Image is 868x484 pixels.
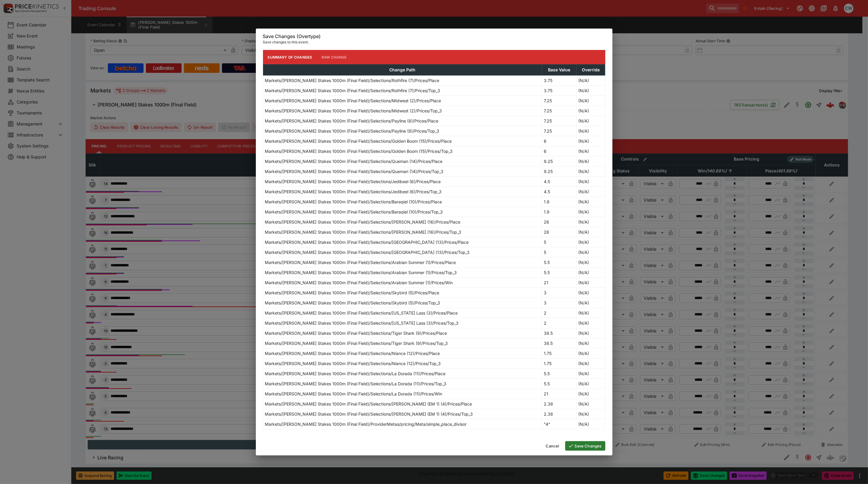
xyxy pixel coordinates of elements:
p: Markets/[PERSON_NAME] Stakes 1000m (Final Field)/Selections/[PERSON_NAME] (EM 1) (4)/Prices/Place [265,401,472,407]
button: Save Changes [565,441,605,451]
th: Change Path [263,65,542,76]
p: Markets/[PERSON_NAME] Stakes 1000m (Final Field)/Selections/Payline (8)/Prices/Place [265,118,439,124]
td: 7.25 [542,116,576,126]
td: 3 [542,298,576,308]
p: Markets/[PERSON_NAME] Stakes 1000m (Final Field)/Selections/[PERSON_NAME] (EM 1) (4)/Prices/Top_3 [265,411,473,417]
td: (N/A) [576,348,605,359]
p: Markets/[PERSON_NAME] Stakes 1000m (Final Field)/Selections/Golden Boom (15)/Prices/Place [265,138,452,144]
td: (N/A) [576,187,605,197]
td: 38.5 [542,328,576,338]
p: Markets/[PERSON_NAME] Stakes 1000m (Final Field)/Selections/Rothfire (7)/Prices/Top_3 [265,87,440,94]
td: 1.9 [542,207,576,217]
p: Save changes to this event. [263,39,605,45]
td: 7.25 [542,126,576,136]
td: (N/A) [576,237,605,247]
p: Markets/[PERSON_NAME] Stakes 1000m (Final Field)/Selections/Arabian Summer (1)/Prices/Top_3 [265,269,457,276]
td: (N/A) [576,338,605,348]
td: 2 [542,318,576,328]
p: Markets/[PERSON_NAME] Stakes 1000m (Final Field)/Selections/Niance (12)/Prices/Top_3 [265,360,441,367]
td: 9.25 [542,166,576,177]
p: Markets/[PERSON_NAME] Stakes 1000m (Final Field)/ProviderMetas/pricing/Meta/simple_place_divisor [265,421,467,427]
td: 5.5 [542,379,576,389]
td: 6 [542,136,576,146]
td: 4.5 [542,177,576,187]
td: 9.25 [542,156,576,166]
td: 1.75 [542,359,576,369]
td: (N/A) [576,197,605,207]
td: (N/A) [576,116,605,126]
td: (N/A) [576,318,605,328]
td: (N/A) [576,419,605,429]
td: 3 [542,288,576,298]
td: 2.38 [542,409,576,419]
td: 3.75 [542,86,576,96]
td: (N/A) [576,76,605,86]
p: Markets/[PERSON_NAME] Stakes 1000m (Final Field)/Selections/Arabian Summer (1)/Prices/Place [265,259,456,265]
td: (N/A) [576,308,605,318]
p: Markets/[PERSON_NAME] Stakes 1000m (Final Field)/Selections/Jedibeel (6)/Prices/Place [265,178,441,185]
td: (N/A) [576,217,605,227]
p: Markets/[PERSON_NAME] Stakes 1000m (Final Field)/Selections/Rothfire (7)/Prices/Place [265,77,439,84]
button: Raw Change [317,50,352,64]
td: (N/A) [576,227,605,237]
p: Markets/[PERSON_NAME] Stakes 1000m (Final Field)/Selections/Payline (8)/Prices/Top_3 [265,128,439,134]
td: (N/A) [576,399,605,409]
p: Markets/[PERSON_NAME] Stakes 1000m (Final Field)/Selections/Tiger Shark (9)/Prices/Place [265,330,447,336]
p: Markets/[PERSON_NAME] Stakes 1000m (Final Field)/Selections/Jedibeel (6)/Prices/Top_3 [265,188,442,195]
td: (N/A) [576,298,605,308]
td: 26 [542,227,576,237]
td: (N/A) [576,409,605,419]
td: (N/A) [576,359,605,369]
p: Markets/[PERSON_NAME] Stakes 1000m (Final Field)/Selections/Skybird (5)/Prices/Top_3 [265,300,440,306]
p: Markets/[PERSON_NAME] Stakes 1000m (Final Field)/Selections/Arabian Summer (1)/Prices/Win [265,279,453,286]
p: Markets/[PERSON_NAME] Stakes 1000m (Final Field)/Selections/[GEOGRAPHIC_DATA] (13)/Prices/Top_3 [265,249,470,255]
td: 7.25 [542,96,576,106]
td: (N/A) [576,379,605,389]
td: 1.75 [542,348,576,359]
td: (N/A) [576,96,605,106]
p: Markets/[PERSON_NAME] Stakes 1000m (Final Field)/Selections/[PERSON_NAME] (16)/Prices/Place [265,219,461,225]
td: (N/A) [576,156,605,166]
p: Markets/[PERSON_NAME] Stakes 1000m (Final Field)/Selections/[PERSON_NAME] (16)/Prices/Top_3 [265,229,461,235]
td: (N/A) [576,177,605,187]
td: 5.5 [542,268,576,278]
button: Cancel [542,441,563,451]
p: Markets/[PERSON_NAME] Stakes 1000m (Final Field)/Selections/Queman (14)/Prices/Place [265,158,443,164]
td: (N/A) [576,257,605,268]
p: Markets/[PERSON_NAME] Stakes 1000m (Final Field)/Selections/Midwest (2)/Prices/Place [265,98,441,104]
td: (N/A) [576,389,605,399]
td: 5.5 [542,257,576,268]
td: 7.25 [542,106,576,116]
p: Markets/[PERSON_NAME] Stakes 1000m (Final Field)/Selections/Golden Boom (15)/Prices/Top_3 [265,148,453,154]
p: Markets/[PERSON_NAME] Stakes 1000m (Final Field)/Selections/La Dorada (11)/Prices/Win [265,391,442,397]
td: (N/A) [576,369,605,379]
td: (N/A) [576,126,605,136]
td: 4.5 [542,187,576,197]
p: Markets/[PERSON_NAME] Stakes 1000m (Final Field)/Selections/Baraqiel (10)/Prices/Top_3 [265,209,443,215]
td: (N/A) [576,278,605,288]
p: Markets/[PERSON_NAME] Stakes 1000m (Final Field)/Selections/La Dorada (11)/Prices/Place [265,370,446,377]
p: Markets/[PERSON_NAME] Stakes 1000m (Final Field)/Selections/Queman (14)/Prices/Top_3 [265,168,444,175]
td: 6 [542,146,576,156]
p: Markets/[PERSON_NAME] Stakes 1000m (Final Field)/Selections/Skybird (5)/Prices/Place [265,290,439,296]
td: (N/A) [576,166,605,177]
p: Markets/[PERSON_NAME] Stakes 1000m (Final Field)/Selections/[US_STATE] Lass (3)/Prices/Top_3 [265,320,459,326]
td: (N/A) [576,146,605,156]
td: 21 [542,389,576,399]
td: 38.5 [542,338,576,348]
td: 5 [542,237,576,247]
td: (N/A) [576,247,605,257]
p: Markets/[PERSON_NAME] Stakes 1000m (Final Field)/Selections/Baraqiel (10)/Prices/Place [265,199,442,205]
td: 3.75 [542,76,576,86]
td: (N/A) [576,288,605,298]
td: (N/A) [576,268,605,278]
h6: Save Changes (Overtype) [263,33,605,40]
td: (N/A) [576,106,605,116]
p: Markets/[PERSON_NAME] Stakes 1000m (Final Field)/Selections/Niance (12)/Prices/Place [265,350,440,356]
button: Summary of Changes [263,50,317,64]
td: 21 [542,278,576,288]
p: Markets/[PERSON_NAME] Stakes 1000m (Final Field)/Selections/La Dorada (11)/Prices/Top_3 [265,381,447,387]
td: 26 [542,217,576,227]
td: 5.5 [542,369,576,379]
p: Markets/[PERSON_NAME] Stakes 1000m (Final Field)/Selections/[US_STATE] Lass (3)/Prices/Place [265,310,458,316]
